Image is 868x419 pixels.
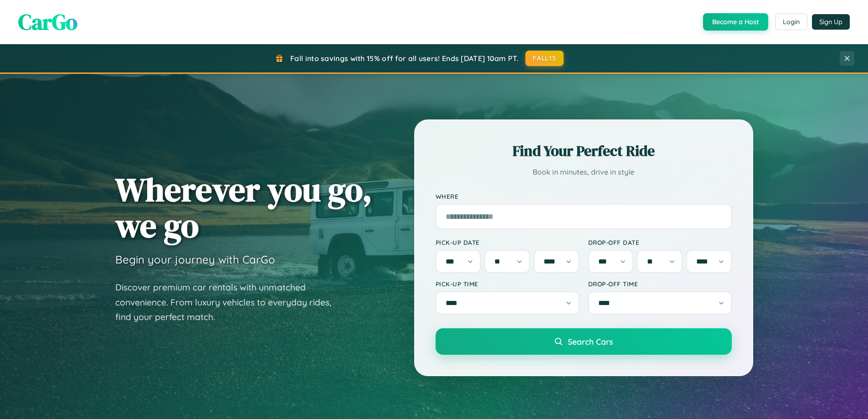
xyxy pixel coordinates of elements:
span: Search Cars [568,336,613,347]
label: Drop-off Time [588,280,732,288]
p: Book in minutes, drive in style [436,166,732,179]
label: Pick-up Date [436,238,579,246]
h1: Wherever you go, we go [115,171,372,243]
span: CarGo [18,7,77,37]
label: Pick-up Time [436,280,579,288]
h3: Begin your journey with CarGo [115,253,275,266]
button: Search Cars [436,328,732,355]
h2: Find Your Perfect Ride [436,141,732,161]
button: Login [775,14,807,30]
span: Fall into savings with 15% off for all users! Ends [DATE] 10am PT. [290,54,519,63]
label: Drop-off Date [588,238,732,246]
button: Become a Host [703,13,768,31]
label: Where [436,192,732,200]
button: Sign Up [812,14,850,30]
p: Discover premium car rentals with unmatched convenience. From luxury vehicles to everyday rides, ... [115,280,343,325]
button: FALL15 [525,51,564,66]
